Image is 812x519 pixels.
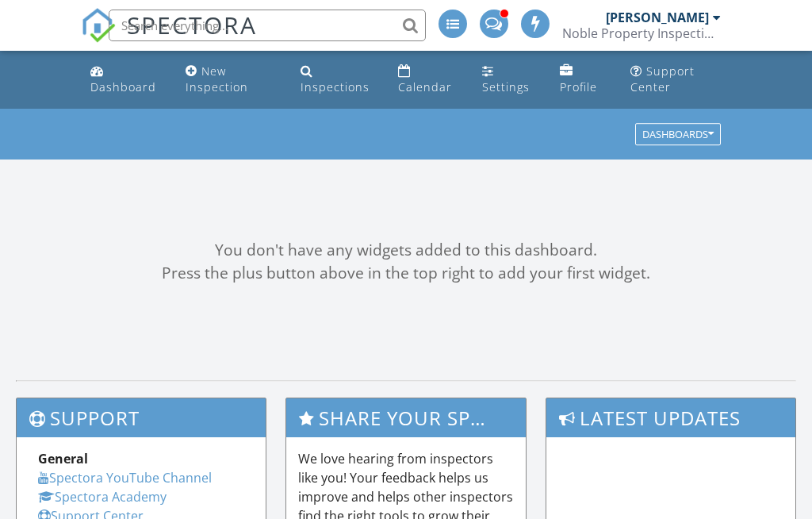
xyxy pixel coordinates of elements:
[482,79,530,94] div: Settings
[624,57,728,102] a: Support Center
[392,57,463,102] a: Calendar
[84,57,167,102] a: Dashboard
[16,239,796,262] div: You don't have any widgets added to this dashboard.
[294,57,378,102] a: Inspections
[286,398,526,437] h3: Share Your Spectora Experience
[81,21,257,55] a: SPECTORA
[398,79,452,94] div: Calendar
[476,57,541,102] a: Settings
[38,488,167,506] a: Spectora Academy
[553,57,611,102] a: Profile
[642,129,714,140] div: Dashboards
[606,10,709,25] div: [PERSON_NAME]
[38,469,212,486] a: Spectora YouTube Channel
[17,398,266,437] h3: Support
[16,262,796,285] div: Press the plus button above in the top right to add your first widget.
[562,25,721,41] div: Noble Property Inspections
[635,124,721,146] button: Dashboards
[90,79,156,94] div: Dashboard
[179,57,282,102] a: New Inspection
[560,79,597,94] div: Profile
[546,398,795,437] h3: Latest Updates
[81,8,116,43] img: The Best Home Inspection Software - Spectora
[109,10,426,41] input: Search everything...
[186,63,248,94] div: New Inspection
[301,79,370,94] div: Inspections
[38,450,88,467] strong: General
[630,63,695,94] div: Support Center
